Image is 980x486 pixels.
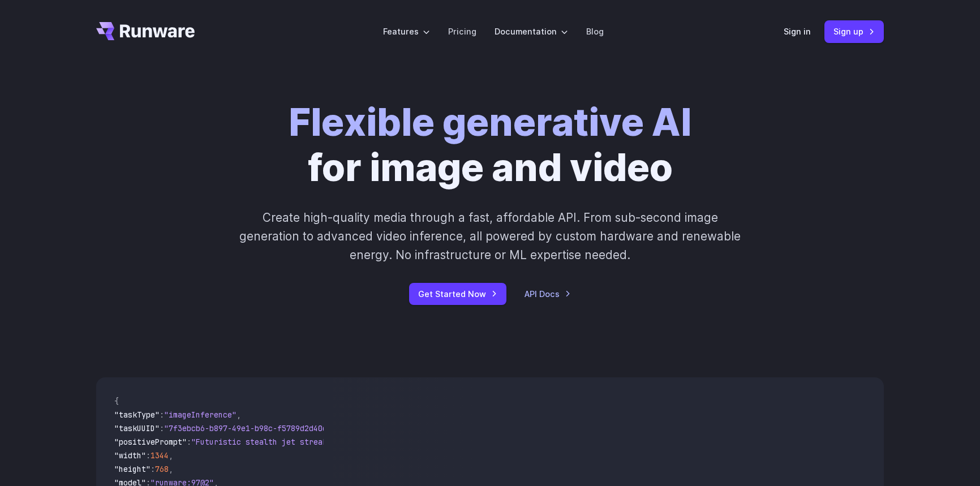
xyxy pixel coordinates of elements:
span: : [160,410,164,420]
a: API Docs [525,287,571,300]
a: Blog [586,25,604,38]
a: Pricing [448,25,476,38]
a: Sign up [824,20,884,42]
span: , [169,464,173,474]
span: 768 [155,464,169,474]
a: Get Started Now [409,283,506,305]
span: , [237,410,241,420]
a: Sign in [784,25,811,38]
span: : [146,450,151,461]
h1: for image and video [289,100,691,190]
label: Documentation [495,25,568,38]
span: "taskUUID" [114,423,160,433]
span: "Futuristic stealth jet streaking through a neon-lit cityscape with glowing purple exhaust" [191,437,603,447]
span: 1344 [151,450,169,461]
span: : [160,423,164,433]
a: Go to / [96,22,195,40]
strong: Flexible generative AI [289,99,691,145]
span: "7f3ebcb6-b897-49e1-b98c-f5789d2d40d7" [164,423,336,433]
span: "positivePrompt" [114,437,187,447]
p: Create high-quality media through a fast, affordable API. From sub-second image generation to adv... [238,208,742,265]
span: , [169,450,173,461]
span: "width" [114,450,146,461]
span: "imageInference" [164,410,237,420]
span: : [151,464,155,474]
span: "taskType" [114,410,160,420]
span: "height" [114,464,151,474]
label: Features [383,25,430,38]
span: : [187,437,191,447]
span: { [114,396,119,406]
